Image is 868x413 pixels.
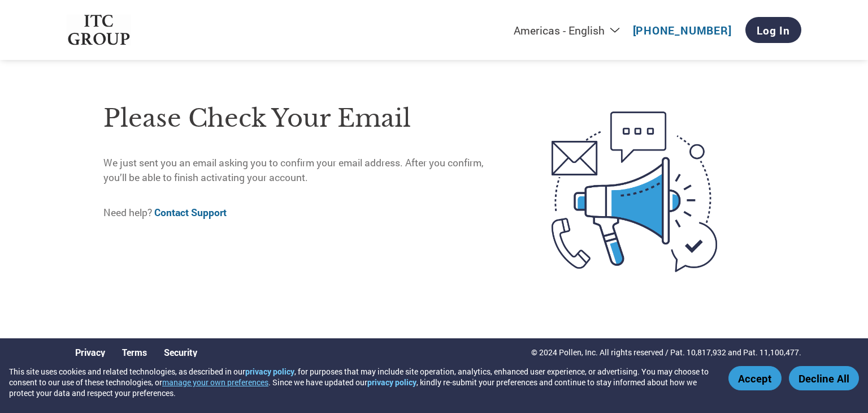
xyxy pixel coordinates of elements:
[103,156,504,186] p: We just sent you an email asking you to confirm your email address. After you confirm, you’ll be ...
[162,377,268,388] button: manage your own preferences
[122,346,147,358] a: Terms
[154,206,227,219] a: Contact Support
[367,377,416,388] a: privacy policy
[504,91,765,292] img: open-email
[103,205,504,220] p: Need help?
[164,346,197,358] a: Security
[745,17,801,43] a: Log In
[67,15,131,46] img: ITC Group
[245,366,294,377] a: privacy policy
[103,100,504,137] h1: Please check your email
[789,366,859,390] button: Decline All
[633,23,732,37] a: [PHONE_NUMBER]
[531,346,801,358] p: © 2024 Pollen, Inc. All rights reserved / Pat. 10,817,932 and Pat. 11,100,477.
[75,346,105,358] a: Privacy
[728,366,782,390] button: Accept
[9,366,712,398] div: This site uses cookies and related technologies, as described in our , for purposes that may incl...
